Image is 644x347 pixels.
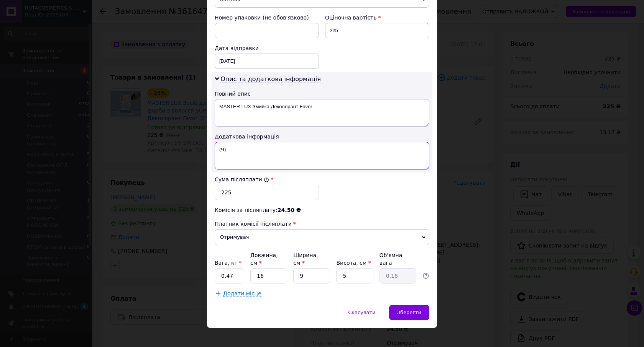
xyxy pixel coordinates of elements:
[278,207,301,213] span: 24.50 ₴
[215,133,429,140] div: Додаткова інформація
[215,90,429,98] div: Повний опис
[215,221,292,227] span: Платник комісії післяплати
[215,229,429,245] span: Отримувач
[215,260,242,266] label: Вага, кг
[215,44,319,52] div: Дата відправки
[215,99,429,127] textarea: MASTER LUX Змивка Деколорант Favor
[293,252,318,266] label: Ширина, см
[336,260,371,266] label: Висота, см
[215,206,429,214] div: Комісія за післяплату:
[215,142,429,169] textarea: (Ч)
[397,310,421,315] span: Зберегти
[325,14,429,21] div: Оціночна вартість
[223,290,261,297] span: Додати місце
[379,251,416,267] div: Об'ємна вага
[348,310,375,315] span: Скасувати
[220,75,321,83] span: Опис та додаткова інформація
[250,252,278,266] label: Довжина, см
[215,176,269,182] label: Сума післяплати
[215,14,319,21] div: Номер упаковки (не обов'язково)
